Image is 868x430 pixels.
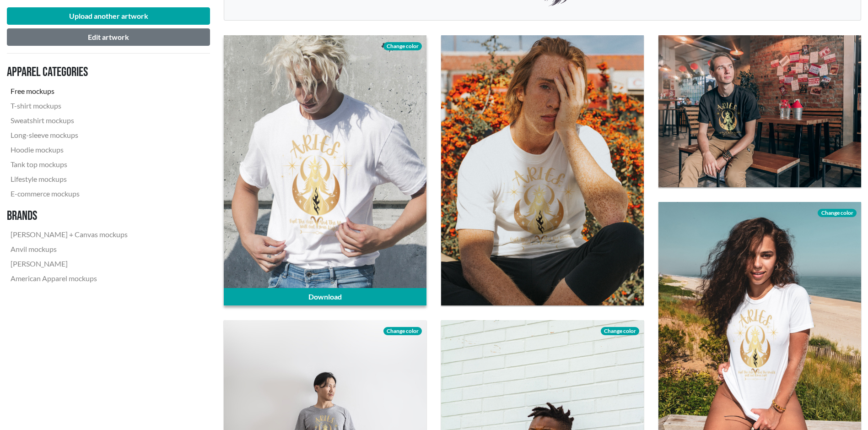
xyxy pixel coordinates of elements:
[7,65,131,80] h3: Apparel categories
[601,327,639,335] span: Change color
[7,157,131,172] a: Tank top mockups
[818,209,856,217] span: Change color
[7,242,131,256] a: Anvil mockups
[7,28,210,46] button: Edit artwork
[7,227,131,242] a: [PERSON_NAME] + Canvas mockups
[7,113,131,128] a: Sweatshirt mockups
[7,98,131,113] a: T-shirt mockups
[7,186,131,201] a: E-commerce mockups
[224,288,426,305] a: Download
[7,256,131,271] a: [PERSON_NAME]
[383,42,422,50] span: Change color
[7,172,131,186] a: Lifestyle mockups
[7,7,210,25] button: Upload another artwork
[7,271,131,286] a: American Apparel mockups
[383,327,422,335] span: Change color
[7,208,131,224] h3: Brands
[7,142,131,157] a: Hoodie mockups
[7,128,131,142] a: Long-sleeve mockups
[7,84,131,98] a: Free mockups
